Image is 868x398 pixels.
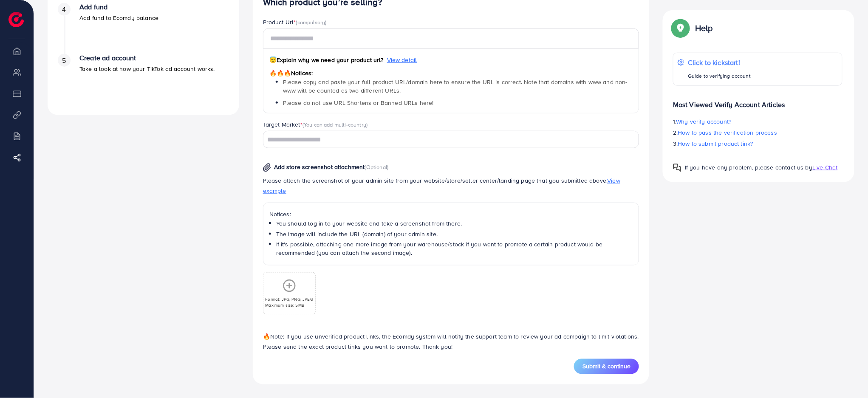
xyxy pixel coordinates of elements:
[582,362,631,371] span: Submit & continue
[263,163,271,172] img: img
[673,138,843,149] p: 3.
[574,359,639,374] button: Submit & continue
[48,54,239,105] li: Create ad account
[263,332,639,352] p: Note: If you use unverified product links, the Ecomdy system will notify the support team to revi...
[678,139,753,148] span: How to submit product link?
[263,175,639,196] p: Please attach the screenshot of your admin site from your website/store/seller center/landing pag...
[688,57,751,68] p: Click to kickstart!
[263,120,368,129] label: Target Market
[276,219,633,228] li: You should log in to your website and take a screenshot from there.
[263,131,639,148] div: Search for option
[263,18,327,26] label: Product Url
[264,133,628,147] input: Search for option
[8,12,24,27] img: logo
[695,23,713,33] p: Help
[265,302,313,308] p: Maximum size: 5MB
[678,128,778,137] span: How to pass the verification process
[832,360,862,392] iframe: Chat
[673,93,843,110] p: Most Viewed Verify Account Articles
[269,56,384,64] span: Explain why we need your product url?
[79,3,158,11] h4: Add fund
[365,163,389,171] span: (Optional)
[283,99,434,107] span: Please do not use URL Shortens or Banned URLs here!
[269,56,277,64] span: 😇
[673,116,843,127] p: 1.
[79,13,158,23] p: Add fund to Ecomdy balance
[283,78,628,95] span: Please copy and paste your full product URL/domain here to ensure the URL is correct. Note that d...
[269,209,633,219] p: Notices:
[263,333,270,341] span: 🔥
[812,163,837,172] span: Live Chat
[274,163,365,171] span: Add store screenshot attachment
[673,164,681,172] img: Popup guide
[676,117,732,126] span: Why verify account?
[48,3,239,54] li: Add fund
[79,54,215,62] h4: Create ad account
[276,230,633,238] li: The image will include the URL (domain) of your admin site.
[269,69,313,77] span: Notices:
[688,71,751,81] p: Guide to verifying account
[79,64,215,74] p: Take a look at how your TikTok ad account works.
[387,56,417,64] span: View detail
[673,127,843,138] p: 2.
[685,163,812,172] span: If you have any problem, please contact us by
[269,69,291,77] span: 🔥🔥🔥
[303,121,368,128] span: (You can add multi-country)
[265,296,313,302] p: Format: JPG, PNG, JPEG
[276,240,633,257] li: If it's possible, attaching one more image from your warehouse/stock if you want to promote a cer...
[673,20,688,36] img: Popup guide
[62,5,66,14] span: 4
[296,18,327,26] span: (compulsory)
[62,56,66,65] span: 5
